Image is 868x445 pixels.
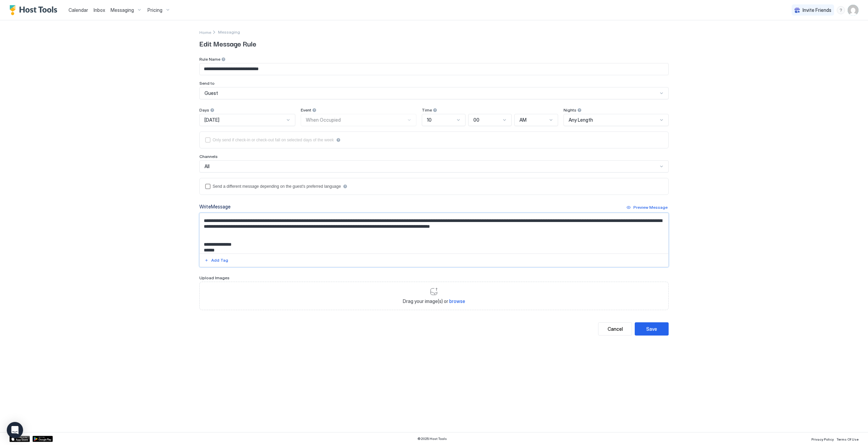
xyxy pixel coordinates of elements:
span: Event [301,107,311,113]
span: Time [422,107,432,113]
button: Cancel [598,322,632,336]
a: Inbox [94,6,105,14]
a: Home [199,28,211,36]
input: Input Field [200,63,668,75]
span: Upload Images [199,275,230,280]
span: Messaging [218,29,240,35]
span: AM [519,117,527,123]
a: App Store [9,436,30,442]
div: Save [646,325,657,332]
div: Only send if check-in or check-out fall on selected days of the week [213,138,334,142]
span: Days [199,107,209,113]
div: languagesEnabled [205,184,663,189]
button: Save [635,322,669,336]
span: Messaging [111,7,134,13]
button: Preview Message [626,203,669,211]
a: Terms Of Use [836,435,859,442]
span: 10 [427,117,432,123]
div: Write Message [199,203,231,210]
span: Invite Friends [803,7,831,13]
span: Send to [199,81,215,86]
a: Privacy Policy [811,435,834,442]
span: Drag your image(s) or [403,298,465,304]
div: Preview Message [633,204,668,210]
textarea: Input Field [200,213,669,254]
a: Calendar [68,6,88,14]
span: Edit Message Rule [199,38,669,48]
div: menu [837,6,845,14]
span: All [204,163,210,169]
span: Inbox [94,7,105,13]
div: Breadcrumb [218,29,240,35]
div: Breadcrumb [199,28,211,36]
button: Add Tag [203,256,229,264]
a: Host Tools Logo [9,5,60,15]
div: Add Tag [211,257,228,263]
div: Open Intercom Messenger [7,422,23,438]
div: User profile [848,5,859,16]
span: browse [449,298,465,304]
span: Channels [199,154,218,159]
span: © 2025 Host Tools [417,437,447,441]
span: Home [199,30,211,35]
span: [DATE] [204,117,219,123]
span: Calendar [68,7,88,13]
a: Google Play Store [33,436,53,442]
span: Nights [564,107,576,113]
span: Guest [204,90,218,96]
div: Cancel [608,325,623,332]
div: Send a different message depending on the guest's preferred language [213,184,341,189]
span: Rule Name [199,57,220,62]
span: Terms Of Use [836,437,859,441]
div: isLimited [205,137,663,143]
span: Pricing [147,7,162,13]
span: Any Length [569,117,593,123]
span: 00 [473,117,479,123]
span: Privacy Policy [811,437,834,441]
